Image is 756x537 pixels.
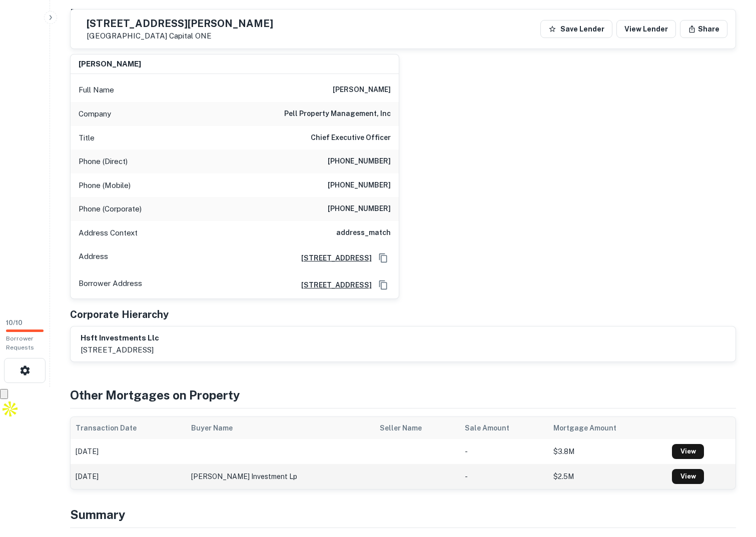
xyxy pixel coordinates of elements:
[328,179,391,191] h6: [PHONE_NUMBER]
[460,464,548,489] td: -
[6,319,23,326] span: 10 / 10
[186,417,375,439] th: Buyer Name
[293,252,372,263] a: [STREET_ADDRESS]
[71,417,186,439] th: Transaction Date
[706,457,756,505] iframe: Chat Widget
[328,203,391,215] h6: [PHONE_NUMBER]
[548,439,667,464] td: $3.8M
[311,132,391,144] h6: Chief Executive Officer
[672,469,704,484] a: View
[376,250,391,265] button: Copy Address
[540,20,612,38] button: Save Lender
[79,155,128,167] p: Phone (Direct)
[71,464,186,489] td: [DATE]
[70,307,169,322] h5: Corporate Hierarchy
[186,464,375,489] td: [PERSON_NAME] investment lp
[79,132,95,144] p: Title
[79,250,108,265] p: Address
[87,18,273,28] h5: [STREET_ADDRESS][PERSON_NAME]
[79,84,114,96] p: Full Name
[79,179,131,191] p: Phone (Mobile)
[79,203,142,215] p: Phone (Corporate)
[375,417,459,439] th: Seller Name
[376,277,391,292] button: Copy Address
[70,505,736,523] h4: Summary
[79,108,111,120] p: Company
[79,58,141,70] h6: [PERSON_NAME]
[333,84,391,96] h6: [PERSON_NAME]
[460,439,548,464] td: -
[6,335,34,351] span: Borrower Requests
[328,155,391,167] h6: [PHONE_NUMBER]
[81,332,159,344] h6: hsft investments llc
[284,108,391,120] h6: pell property management, inc
[336,227,391,239] h6: address_match
[70,4,148,22] h4: Buyer Details
[169,31,212,40] a: Capital ONE
[293,279,372,290] a: [STREET_ADDRESS]
[680,20,727,38] button: Share
[460,417,548,439] th: Sale Amount
[87,31,273,40] p: [GEOGRAPHIC_DATA]
[672,444,704,459] a: View
[70,386,736,404] h4: Other Mortgages on Property
[79,227,138,239] p: Address Context
[548,464,667,489] td: $2.5M
[616,20,676,38] a: View Lender
[79,277,142,292] p: Borrower Address
[548,417,667,439] th: Mortgage Amount
[81,344,159,356] p: [STREET_ADDRESS]
[71,439,186,464] td: [DATE]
